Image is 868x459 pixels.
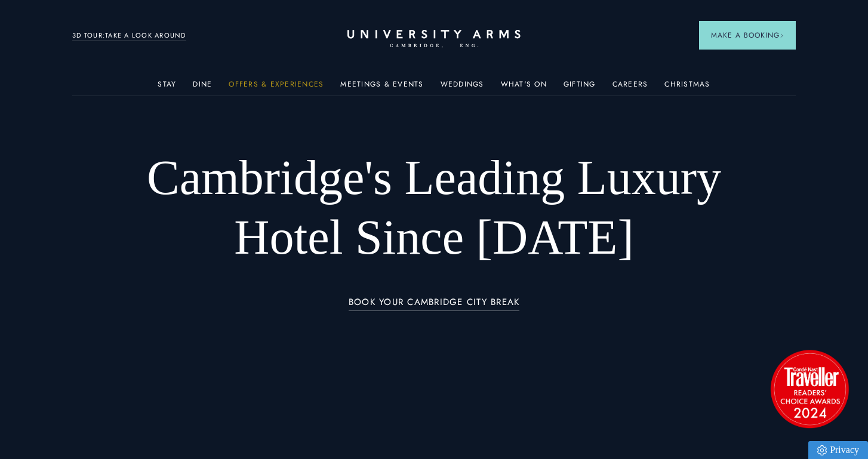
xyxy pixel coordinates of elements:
[808,441,868,459] a: Privacy
[664,80,710,96] a: Christmas
[229,80,324,96] a: Offers & Experiences
[612,80,648,96] a: Careers
[340,80,423,96] a: Meetings & Events
[699,21,796,50] button: Make a BookingArrow icon
[780,33,784,38] img: Arrow icon
[564,80,596,96] a: Gifting
[72,30,186,41] a: 3D TOUR:TAKE A LOOK AROUND
[441,80,484,96] a: Weddings
[711,30,784,41] span: Make a Booking
[765,344,854,433] img: image-2524eff8f0c5d55edbf694693304c4387916dea5-1501x1501-png
[817,445,827,455] img: Privacy
[144,148,723,267] h1: Cambridge's Leading Luxury Hotel Since [DATE]
[501,80,547,96] a: What's On
[158,80,176,96] a: Stay
[193,80,212,96] a: Dine
[349,297,520,311] a: BOOK YOUR CAMBRIDGE CITY BREAK
[347,30,521,48] a: Home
